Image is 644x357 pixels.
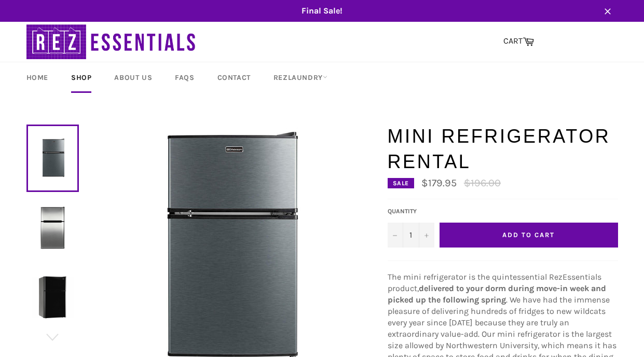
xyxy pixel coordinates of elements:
a: Contact [207,62,261,93]
a: About Us [104,62,162,93]
button: Add to Cart [440,223,618,248]
img: Mini Refrigerator Rental [32,207,74,249]
img: RezEssentials [26,22,198,62]
a: Shop [61,62,102,93]
span: Final Sale! [16,5,628,17]
a: CART [498,31,539,52]
label: Quantity [388,207,434,216]
span: $179.95 [421,177,457,189]
a: FAQs [165,62,204,93]
s: $196.00 [464,177,501,189]
span: The mini refrigerator is the quintessential RezEssentials product, [388,272,601,293]
h1: Mini Refrigerator Rental [388,123,618,175]
strong: delivered to your dorm during move-in week and picked up the following spring [388,283,606,305]
span: Add to Cart [502,231,554,239]
a: RezLaundry [263,62,338,93]
button: Increase quantity [419,223,434,248]
div: Sale [388,178,414,188]
button: Decrease quantity [388,223,403,248]
a: Home [16,62,59,93]
img: Mini Refrigerator Rental [32,276,74,318]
